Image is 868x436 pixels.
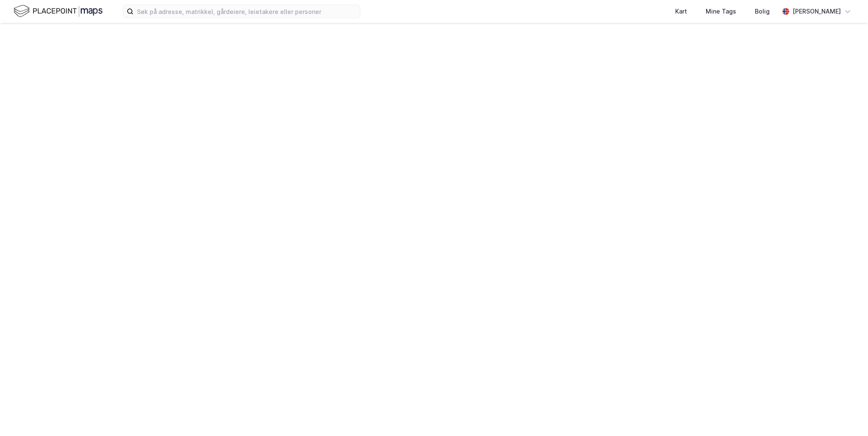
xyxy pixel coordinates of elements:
[675,6,687,17] div: Kart
[793,6,841,17] div: [PERSON_NAME]
[826,395,868,436] div: Kontrollprogram for chat
[755,6,770,17] div: Bolig
[706,6,736,17] div: Mine Tags
[826,395,868,436] iframe: Chat Widget
[14,4,103,19] img: logo.f888ab2527a4732fd821a326f86c7f29.svg
[134,5,360,18] input: Søk på adresse, matrikkel, gårdeiere, leietakere eller personer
